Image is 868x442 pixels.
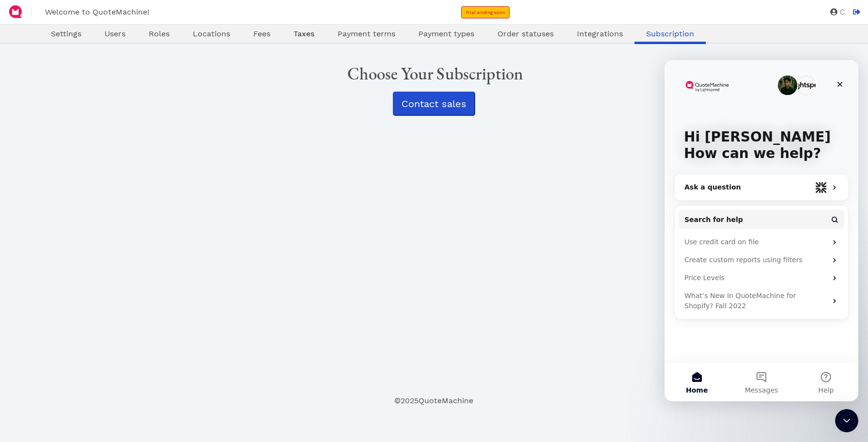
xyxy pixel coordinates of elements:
a: Order statuses [486,28,565,40]
button: Contact sales [393,92,475,116]
iframe: Intercom live chat [835,409,858,432]
span: Contact sales [402,98,466,110]
span: Fees [253,29,270,38]
span: Roles [149,29,170,38]
a: Payment terms [326,28,407,40]
a: Integrations [565,28,635,40]
span: Settings [51,29,81,38]
span: Payment terms [338,29,395,38]
a: Roles [137,28,181,40]
a: Locations [181,28,242,40]
span: Integrations [577,29,623,38]
span: C. [837,9,846,16]
a: Taxes [282,28,326,40]
span: Choose Your Subscription [347,63,523,84]
a: Users [93,28,137,40]
span: Order statuses [497,29,554,38]
a: Subscription [635,28,706,40]
span: Users [105,29,125,38]
a: Payment types [407,28,486,40]
span: Trial ending soon [465,10,505,15]
span: Welcome to QuoteMachine! [45,7,149,16]
iframe: Intercom live chat [665,60,858,401]
span: Taxes [294,29,314,38]
a: Trial ending soon [461,6,510,18]
a: Settings [39,28,93,40]
span: Payment types [418,29,474,38]
footer: © 2025 QuoteMachine [84,395,784,407]
span: Subscription [646,29,694,38]
a: Fees [242,28,282,40]
img: QuoteM_icon_flat.png [8,4,23,19]
span: Locations [193,29,230,38]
